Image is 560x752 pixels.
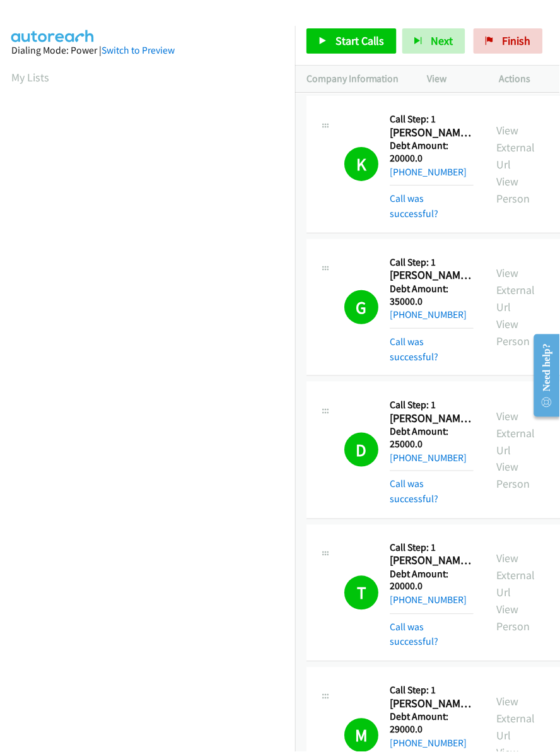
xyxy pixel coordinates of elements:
h5: Debt Amount: 20000.0 [390,139,474,164]
div: Dialing Mode: Power | [11,43,284,58]
a: Call was successful? [390,478,438,505]
span: Finish [503,33,531,48]
a: [PHONE_NUMBER] [390,737,467,749]
a: Switch to Preview [102,44,175,56]
h5: Call Step: 1 [390,113,474,126]
iframe: Resource Center [523,326,560,426]
a: [PHONE_NUMBER] [390,594,467,606]
a: View External Url [496,266,535,314]
h1: K [344,147,378,181]
h5: Debt Amount: 20000.0 [390,568,474,593]
h5: Call Step: 1 [390,684,474,697]
a: Start Calls [306,28,397,54]
a: View Person [496,174,530,206]
a: View Person [496,460,530,491]
h2: [PERSON_NAME] - Personal Loan [390,126,474,140]
h5: Debt Amount: 35000.0 [390,283,474,307]
a: View External Url [496,551,535,600]
h5: Debt Amount: 25000.0 [390,425,474,450]
button: Next [402,28,465,54]
h1: G [344,290,378,324]
h1: D [344,433,378,467]
span: Next [431,33,453,48]
h2: [PERSON_NAME] - Credit Card [390,268,474,283]
h1: T [344,576,378,610]
h5: Call Step: 1 [390,256,474,269]
h5: Call Step: 1 [390,399,474,411]
a: View External Url [496,695,535,743]
a: Call was successful? [390,192,438,220]
h5: Call Step: 1 [390,542,474,555]
a: [PHONE_NUMBER] [390,452,467,464]
h2: [PERSON_NAME] [PERSON_NAME] - Personal Loan [390,411,474,426]
a: View External Url [496,123,535,172]
p: View [428,71,477,86]
span: Start Calls [335,33,385,48]
a: View Person [496,317,530,348]
a: View External Url [496,409,535,457]
p: Company Information [306,71,405,86]
p: Actions [499,71,549,86]
h2: [PERSON_NAME] - Credit Card [390,554,474,568]
a: View Person [496,602,530,634]
iframe: Dialpad [11,97,295,696]
h2: [PERSON_NAME] - Credit Card [390,697,474,712]
a: Call was successful? [390,336,438,363]
a: Call was successful? [390,621,438,649]
a: [PHONE_NUMBER] [390,308,467,320]
a: My Lists [11,70,49,85]
a: Finish [474,28,543,54]
a: [PHONE_NUMBER] [390,166,467,178]
h5: Debt Amount: 29000.0 [390,711,474,736]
